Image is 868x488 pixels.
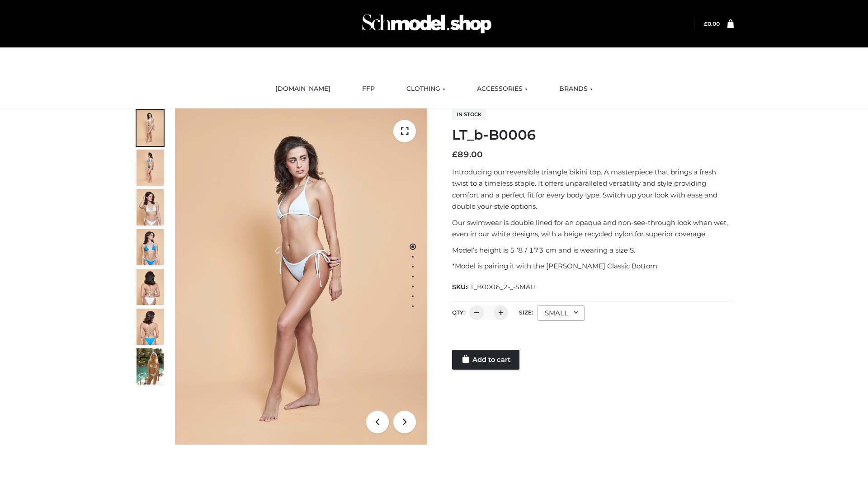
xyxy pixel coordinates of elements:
[269,79,337,99] a: [DOMAIN_NAME]
[452,217,734,240] p: Our swimwear is double lined for an opaque and non-see-through look when wet, even in our white d...
[704,20,720,27] bdi: 0.00
[452,150,458,160] span: £
[137,229,164,265] img: ArielClassicBikiniTop_CloudNine_AzureSky_OW114ECO_4-scaled.jpg
[137,189,164,225] img: ArielClassicBikiniTop_CloudNine_AzureSky_OW114ECO_3-scaled.jpg
[452,166,734,212] p: Introducing our reversible triangle bikini top. A masterpiece that brings a fresh twist to a time...
[400,79,452,99] a: CLOTHING
[452,127,734,143] h1: LT_b-B0006
[137,348,164,385] img: Arieltop_CloudNine_AzureSky2.jpg
[452,350,519,370] a: Add to cart
[355,79,382,99] a: FFP
[519,309,533,316] label: Size:
[704,20,720,27] a: £0.00
[175,108,427,445] img: ArielClassicBikiniTop_CloudNine_AzureSky_OW114ECO_1
[137,110,164,146] img: ArielClassicBikiniTop_CloudNine_AzureSky_OW114ECO_1-scaled.jpg
[452,244,734,256] p: Model’s height is 5 ‘8 / 173 cm and is wearing a size S.
[452,309,465,316] label: QTY:
[704,20,708,27] span: £
[137,150,164,186] img: ArielClassicBikiniTop_CloudNine_AzureSky_OW114ECO_2-scaled.jpg
[359,6,495,42] img: Schmodel Admin 964
[552,79,599,99] a: BRANDS
[467,283,538,291] span: LT_B0006_2-_-SMALL
[470,79,534,99] a: ACCESSORIES
[137,309,164,345] img: ArielClassicBikiniTop_CloudNine_AzureSky_OW114ECO_8-scaled.jpg
[452,282,538,292] span: SKU:
[452,260,734,272] p: *Model is pairing it with the [PERSON_NAME] Classic Bottom
[137,269,164,305] img: ArielClassicBikiniTop_CloudNine_AzureSky_OW114ECO_7-scaled.jpg
[452,109,486,120] span: In stock
[538,305,585,321] div: SMALL
[452,150,483,160] bdi: 89.00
